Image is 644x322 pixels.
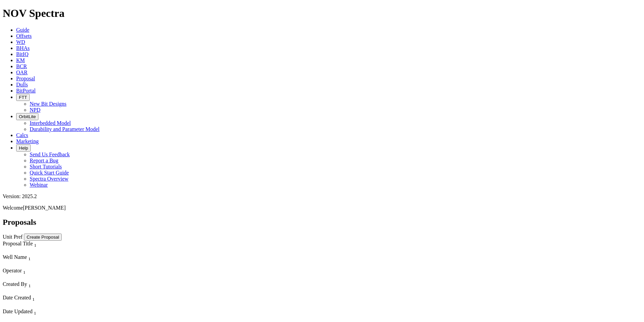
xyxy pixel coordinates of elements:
span: Well Name [3,254,27,260]
sub: 1 [34,311,36,316]
a: New Bit Designs [30,101,66,107]
span: Help [19,145,28,151]
div: Date Created Sort None [3,295,105,302]
span: Created By [3,281,27,287]
a: Guide [16,27,29,33]
a: Marketing [16,138,39,144]
a: Quick Start Guide [30,170,69,176]
span: Sort None [34,308,36,314]
span: Sort None [32,295,35,300]
span: Sort None [34,241,36,246]
span: Date Created [3,295,31,300]
div: Sort None [3,281,105,295]
button: Help [16,144,31,152]
a: NPD [30,107,40,113]
a: Short Tutorials [30,164,62,169]
a: WD [16,39,25,45]
div: Sort None [3,295,105,308]
a: Spectra Overview [30,176,68,182]
a: BitPortal [16,88,36,93]
button: Create Proposal [24,234,62,241]
button: OrbitLite [16,113,38,120]
a: OAR [16,70,28,75]
a: BitIQ [16,51,28,57]
div: Operator Sort None [3,268,105,275]
a: Send Us Feedback [30,152,70,157]
span: FTT [19,95,27,100]
div: Column Menu [3,289,105,295]
a: BCR [16,63,27,69]
div: Column Menu [3,316,105,322]
sub: 1 [28,283,31,288]
sub: 1 [32,297,35,302]
a: Webinar [30,182,48,188]
span: [PERSON_NAME] [23,205,66,211]
a: Report a Bug [30,158,58,163]
span: Sort None [28,281,31,287]
span: OrbitLite [19,114,36,119]
div: Well Name Sort None [3,254,105,262]
div: Version: 2025.2 [3,193,641,199]
a: Interbedded Model [30,120,71,126]
span: Proposal Title [3,241,33,246]
span: Sort None [28,254,31,260]
a: KM [16,57,25,63]
a: Proposal [16,76,35,81]
div: Sort None [3,254,105,268]
a: Unit Pref [3,234,23,240]
h2: Proposals [3,218,641,227]
div: Date Updated Sort None [3,308,105,316]
div: Sort None [3,308,105,322]
a: BHAs [16,45,30,51]
sub: 1 [28,256,31,261]
div: Column Menu [3,275,105,281]
div: Column Menu [3,262,105,268]
a: Calcs [16,132,28,138]
h1: NOV Spectra [3,7,641,20]
a: Durability and Parameter Model [30,126,100,132]
div: Column Menu [3,302,105,308]
sub: 1 [34,243,36,248]
span: Date Updated [3,308,32,314]
sub: 1 [23,270,26,275]
span: Sort None [23,268,26,273]
a: Dulls [16,82,28,87]
div: Proposal Title Sort None [3,241,105,248]
div: Column Menu [3,248,105,254]
p: Welcome [3,205,641,211]
span: Operator [3,268,22,273]
a: Offsets [16,33,32,39]
div: Sort None [3,268,105,281]
div: Sort None [3,241,105,254]
button: FTT [16,94,30,101]
div: Created By Sort None [3,281,105,289]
